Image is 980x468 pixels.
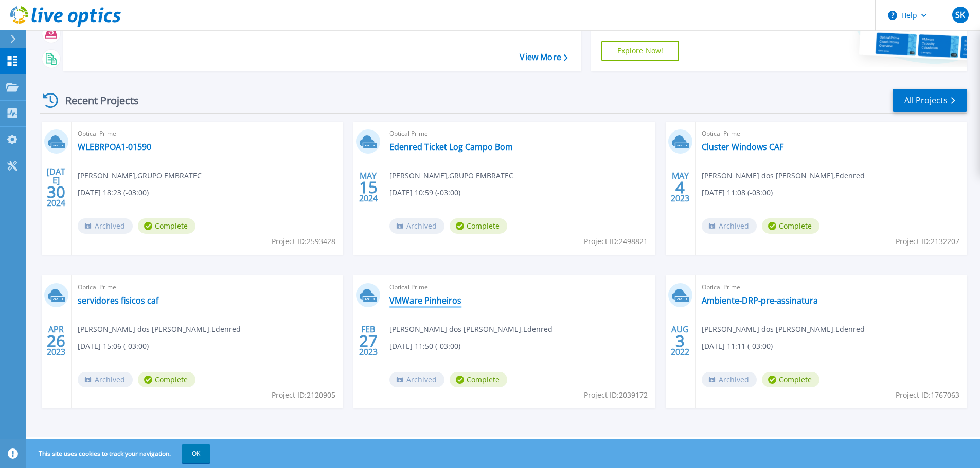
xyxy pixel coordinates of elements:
[389,218,444,234] span: Archived
[78,341,149,352] span: [DATE] 15:06 (-03:00)
[450,218,507,234] span: Complete
[40,88,153,113] div: Recent Projects
[78,324,241,335] span: [PERSON_NAME] dos [PERSON_NAME] , Edenred
[78,372,133,387] span: Archived
[389,142,513,152] a: Edenred Ticket Log Campo Bom
[359,322,378,360] div: FEB 2023
[893,89,967,112] a: All Projects
[702,218,757,234] span: Archived
[138,218,195,234] span: Complete
[359,336,378,345] span: 27
[389,170,513,181] span: [PERSON_NAME] , GRUPO EMBRATEC
[584,236,648,247] span: Project ID: 2498821
[359,169,378,206] div: MAY 2024
[702,170,865,181] span: [PERSON_NAME] dos [PERSON_NAME] , Edenred
[896,389,959,401] span: Project ID: 1767063
[675,183,685,192] span: 4
[78,170,202,181] span: [PERSON_NAME] , GRUPO EMBRATEC
[601,41,680,61] a: Explore Now!
[138,372,195,387] span: Complete
[46,169,66,206] div: [DATE] 2024
[272,236,335,247] span: Project ID: 2593428
[78,295,158,306] a: servidores fisicos caf
[702,324,865,335] span: [PERSON_NAME] dos [PERSON_NAME] , Edenred
[389,341,460,352] span: [DATE] 11:50 (-03:00)
[450,372,507,387] span: Complete
[389,324,553,335] span: [PERSON_NAME] dos [PERSON_NAME] , Edenred
[389,295,461,306] a: VMWare Pinheiros
[78,282,337,293] span: Optical Prime
[896,236,959,247] span: Project ID: 2132207
[47,336,65,345] span: 26
[702,341,773,352] span: [DATE] 11:11 (-03:00)
[670,169,690,206] div: MAY 2023
[702,128,961,139] span: Optical Prime
[702,295,818,306] a: Ambiente-DRP-pre-assinatura
[46,322,66,360] div: APR 2023
[47,188,65,196] span: 30
[78,218,133,234] span: Archived
[675,336,685,345] span: 3
[702,372,757,387] span: Archived
[78,187,149,198] span: [DATE] 18:23 (-03:00)
[389,128,649,139] span: Optical Prime
[389,187,460,198] span: [DATE] 10:59 (-03:00)
[28,444,210,463] span: This site uses cookies to track your navigation.
[762,218,819,234] span: Complete
[702,282,961,293] span: Optical Prime
[584,389,648,401] span: Project ID: 2039172
[762,372,819,387] span: Complete
[702,142,783,152] a: Cluster Windows CAF
[670,322,690,360] div: AUG 2022
[389,282,649,293] span: Optical Prime
[702,187,773,198] span: [DATE] 11:08 (-03:00)
[955,11,965,19] span: SK
[389,372,444,387] span: Archived
[78,128,337,139] span: Optical Prime
[182,444,210,463] button: OK
[520,52,567,62] a: View More
[272,389,335,401] span: Project ID: 2120905
[359,183,378,192] span: 15
[78,142,151,152] a: WLEBRPOA1-01590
